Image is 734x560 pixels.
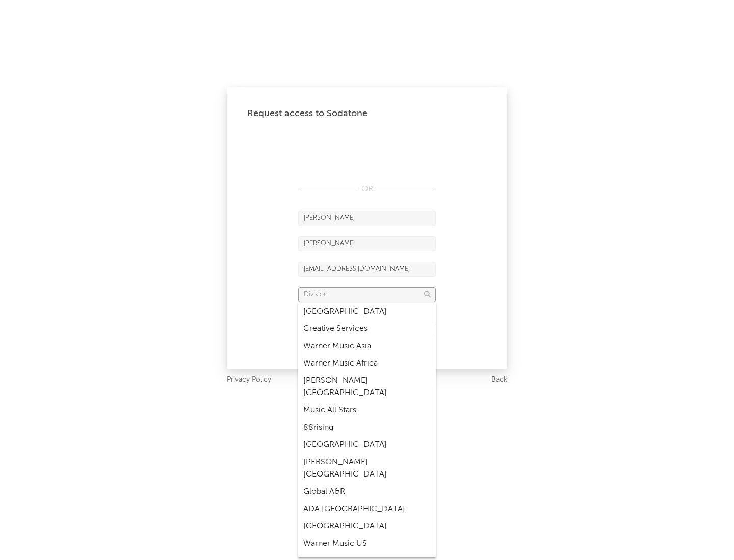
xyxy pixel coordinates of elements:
[298,338,436,355] div: Warner Music Asia
[298,287,436,302] input: Division
[298,355,436,372] div: Warner Music Africa
[298,402,436,419] div: Music All Stars
[298,454,436,483] div: [PERSON_NAME] [GEOGRAPHIC_DATA]
[298,236,436,251] input: Last Name
[491,374,507,386] a: Back
[298,262,436,277] input: Email
[298,500,436,518] div: ADA [GEOGRAPHIC_DATA]
[298,518,436,535] div: [GEOGRAPHIC_DATA]
[298,372,436,402] div: [PERSON_NAME] [GEOGRAPHIC_DATA]
[247,107,487,120] div: Request access to Sodatone
[298,320,436,338] div: Creative Services
[227,374,271,386] a: Privacy Policy
[298,535,436,552] div: Warner Music US
[298,211,436,226] input: First Name
[298,419,436,436] div: 88rising
[298,436,436,454] div: [GEOGRAPHIC_DATA]
[298,483,436,500] div: Global A&R
[298,183,436,195] div: OR
[298,303,436,320] div: [GEOGRAPHIC_DATA]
